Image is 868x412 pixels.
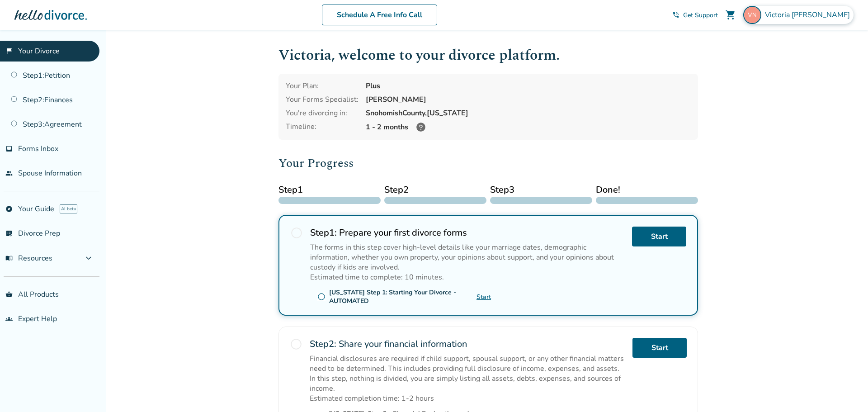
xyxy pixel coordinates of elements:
p: The forms in this step cover high-level details like your marriage dates, demographic information... [310,242,625,272]
span: radio_button_unchecked [290,338,302,350]
span: radio_button_unchecked [290,227,303,239]
span: menu_book [5,255,13,262]
h2: Share your financial information [310,338,625,350]
strong: Step 2 : [310,338,336,350]
a: Start [632,227,686,246]
div: Plus [366,81,691,91]
a: Start [632,338,687,358]
span: Forms Inbox [18,144,58,154]
span: explore [5,205,13,213]
span: Done! [596,183,698,197]
span: inbox [5,145,13,152]
div: [US_STATE] Step 1: Starting Your Divorce - AUTOMATED [329,288,476,305]
span: phone_in_talk [672,11,679,19]
strong: Step 1 : [310,227,337,239]
span: flag_2 [5,47,13,55]
div: 1 - 2 months [366,122,691,133]
span: expand_more [83,253,94,264]
span: people [5,170,13,177]
a: Schedule A Free Info Call [322,5,437,25]
span: Step 2 [384,183,486,197]
span: Resources [5,253,52,263]
span: radio_button_unchecked [317,293,325,301]
span: Step 3 [490,183,592,197]
a: phone_in_talkGet Support [672,11,718,19]
div: Timeline: [286,122,359,133]
p: Estimated completion time: 1-2 hours [310,393,625,403]
span: groups [5,315,13,322]
p: In this step, nothing is divided, you are simply listing all assets, debts, expenses, and sources... [310,374,625,393]
span: list_alt_check [5,230,13,237]
iframe: Chat Widget [823,369,868,412]
div: Snohomish County, [US_STATE] [366,108,691,118]
div: Your Plan: [286,81,359,91]
span: shopping_basket [5,291,13,298]
span: Victoria [PERSON_NAME] [765,10,854,20]
img: victoria.spearman.nunes@gmail.com [743,6,761,24]
p: Estimated time to complete: 10 minutes. [310,272,625,282]
span: Step 1 [278,183,381,197]
a: Start [476,293,491,301]
h2: Your Progress [278,154,698,172]
span: Get Support [683,11,718,19]
h2: Prepare your first divorce forms [310,227,625,239]
div: [PERSON_NAME] [366,95,691,104]
div: You're divorcing in: [286,108,359,118]
span: shopping_cart [725,9,736,20]
div: Your Forms Specialist: [286,95,359,104]
span: AI beta [60,204,77,213]
h1: Victoria , welcome to your divorce platform. [278,44,698,66]
p: Financial disclosures are required if child support, spousal support, or any other financial matt... [310,354,625,374]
